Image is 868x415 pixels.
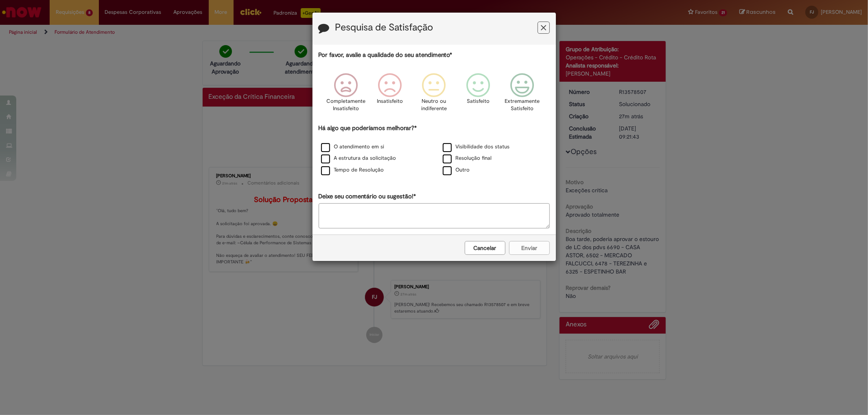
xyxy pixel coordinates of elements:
div: Extremamente Satisfeito [501,67,543,123]
p: Completamente Insatisfeito [326,98,365,113]
p: Satisfeito [467,98,490,105]
label: Resolução final [443,154,492,162]
div: Insatisfeito [369,67,411,123]
label: Tempo de Resolução [321,166,384,174]
div: Há algo que poderíamos melhorar?* [319,124,550,176]
p: Extremamente Satisfeito [505,98,540,113]
label: O atendimento em si [321,143,385,151]
div: Neutro ou indiferente [413,67,455,123]
button: Cancelar [465,241,505,255]
div: Satisfeito [457,67,499,123]
label: Por favor, avalie a qualidade do seu atendimento* [319,51,453,59]
label: Deixe seu comentário ou sugestão!* [319,192,416,201]
label: A estrutura da solicitação [321,154,396,162]
p: Insatisfeito [377,98,403,105]
div: Completamente Insatisfeito [325,67,367,123]
p: Neutro ou indiferente [419,98,448,113]
label: Visibilidade dos status [443,143,510,151]
label: Outro [443,166,470,174]
label: Pesquisa de Satisfação [335,22,433,33]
